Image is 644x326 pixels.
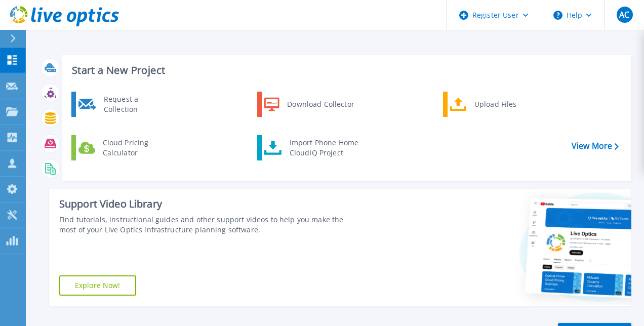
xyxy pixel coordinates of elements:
div: Upload Files [469,94,544,114]
div: Download Collector [282,94,358,114]
a: View More [572,141,619,151]
a: Cloud Pricing Calculator [71,135,175,160]
a: Explore Now! [59,275,136,296]
div: Find tutorials, instructional guides and other support videos to help you make the most of your L... [59,215,362,235]
span: AC [619,11,629,19]
h3: Start a New Project [72,65,618,76]
div: Support Video Library [59,197,362,211]
a: Upload Files [443,92,547,117]
a: Download Collector [257,92,361,117]
a: Request a Collection [71,92,175,117]
div: Cloud Pricing Calculator [98,138,173,158]
div: Import Phone Home CloudIQ Project [285,138,364,158]
div: Request a Collection [99,94,173,114]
